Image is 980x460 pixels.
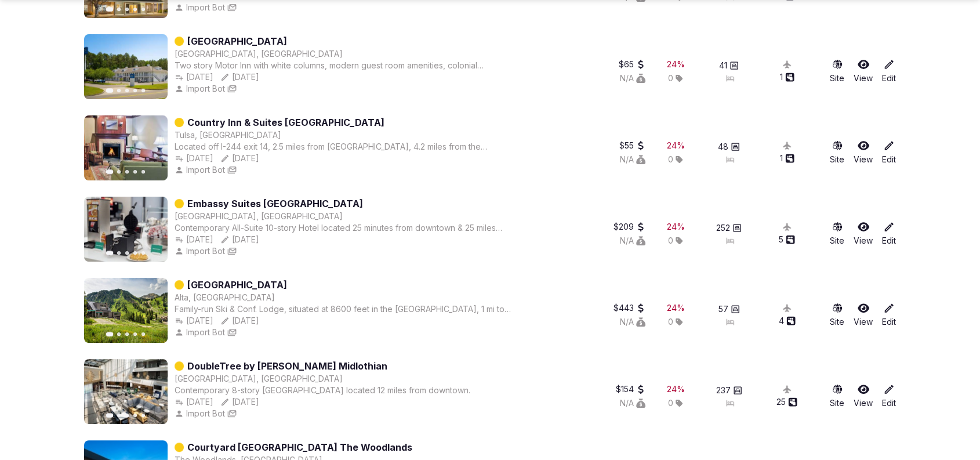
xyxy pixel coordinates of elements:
button: [DATE] [175,315,213,327]
a: View [854,221,873,247]
button: Go to slide 3 [125,332,129,336]
button: Go to slide 2 [117,414,121,417]
span: 0 [668,397,673,409]
span: 0 [668,316,673,328]
button: [DATE] [175,396,213,408]
button: Go to slide 1 [106,413,114,418]
button: [DATE] [220,396,259,408]
button: [DATE] [220,71,259,83]
button: Alta, [GEOGRAPHIC_DATA] [175,292,275,303]
button: [DATE] [175,71,213,83]
button: Go to slide 2 [117,332,121,336]
img: Featured image for Alta Lodge [84,278,168,343]
button: Go to slide 1 [106,332,114,336]
button: [DATE] [220,153,259,164]
a: Country Inn & Suites [GEOGRAPHIC_DATA] [187,115,384,129]
div: 24 % [667,383,685,395]
button: Import Bot [175,408,225,419]
button: 24% [667,221,685,233]
span: 0 [668,235,673,247]
a: [GEOGRAPHIC_DATA] [187,278,287,292]
button: Go to slide 3 [125,89,129,92]
button: Go to slide 1 [106,169,114,174]
span: Import Bot [186,245,225,257]
button: $65 [619,59,645,70]
a: Courtyard [GEOGRAPHIC_DATA] The Woodlands [187,440,412,454]
div: N/A [620,235,645,247]
span: Import Bot [186,327,225,338]
a: Embassy Suites [GEOGRAPHIC_DATA] [187,197,363,211]
div: [GEOGRAPHIC_DATA], [GEOGRAPHIC_DATA] [175,211,343,222]
a: Site [830,140,844,165]
button: 1 [780,153,794,164]
button: Go to slide 5 [141,251,145,255]
div: Two story Motor Inn with white columns, modern guest room amenities, colonial atmosphere; located... [175,60,514,71]
span: 57 [718,303,728,315]
button: Go to slide 4 [133,251,137,255]
button: N/A [620,73,645,84]
span: Import Bot [186,164,225,176]
div: [DATE] [175,153,213,164]
img: Featured image for Country Inn & Suites Tulsa [84,115,168,180]
a: Edit [882,221,896,247]
button: Go to slide 4 [133,89,137,92]
button: 252 [716,222,742,234]
button: Go to slide 1 [106,251,114,255]
div: 24 % [667,302,685,314]
span: 0 [668,73,673,84]
img: Featured image for DoubleTree by Hilton Richmond Midlothian [84,359,168,424]
button: Go to slide 1 [106,88,114,93]
button: $154 [616,383,645,395]
button: Site [830,302,844,328]
button: [DATE] [175,234,213,245]
a: Edit [882,59,896,84]
div: [GEOGRAPHIC_DATA], [GEOGRAPHIC_DATA] [175,48,343,60]
span: Import Bot [186,83,225,95]
span: 41 [719,60,727,71]
a: Site [830,59,844,84]
button: Go to slide 4 [133,414,137,417]
div: Contemporary All-Suite 10-story Hotel located 25 minutes from downtown & 25 miles from [PERSON_NA... [175,222,514,234]
a: Site [830,383,844,409]
button: Go to slide 2 [117,89,121,92]
button: 24% [667,140,685,151]
button: [DATE] [220,315,259,327]
div: Located off I-244 exit 14, 2.5 miles from [GEOGRAPHIC_DATA], 4.2 miles from the [GEOGRAPHIC_DATA]. [175,141,514,153]
button: Go to slide 2 [117,170,121,173]
div: 24 % [667,221,685,233]
a: [GEOGRAPHIC_DATA] [187,34,287,48]
div: N/A [620,397,645,409]
button: Go to slide 3 [125,170,129,173]
button: [GEOGRAPHIC_DATA], [GEOGRAPHIC_DATA] [175,373,343,385]
button: N/A [620,154,645,165]
button: Go to slide 5 [141,170,145,173]
button: Import Bot [175,245,225,257]
button: $209 [614,221,645,233]
button: 1 [780,71,794,83]
button: Go to slide 4 [133,332,137,336]
button: [DATE] [220,234,259,245]
button: Import Bot [175,327,225,338]
a: View [854,140,873,165]
button: 4 [779,315,796,327]
button: 24% [667,302,685,314]
button: 57 [718,303,740,315]
img: Featured image for Baymont Inn & Suites Kingsland [84,34,168,99]
a: Edit [882,302,896,328]
button: 237 [716,385,742,396]
a: Site [830,221,844,247]
button: Import Bot [175,83,225,95]
img: Featured image for Embassy Suites Perimeter Center [84,197,168,262]
a: Edit [882,383,896,409]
